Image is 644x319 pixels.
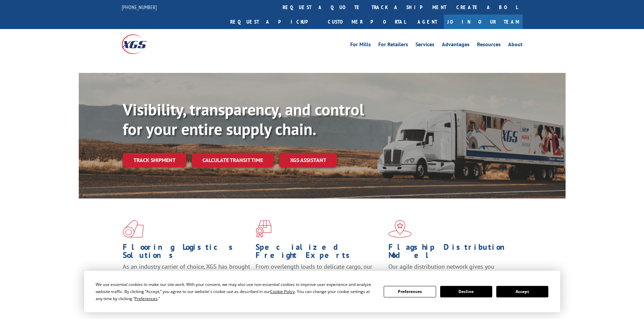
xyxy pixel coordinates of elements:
p: From overlength loads to delicate cargo, our experienced staff knows the best way to move your fr... [256,263,383,293]
div: We use essential cookies to make our site work. With your consent, we may also use non-essential ... [96,281,376,302]
h1: Specialized Freight Experts [256,243,383,263]
span: Cookie Policy [270,289,295,294]
button: Accept [496,286,548,297]
h1: Flagship Distribution Model [388,243,516,263]
a: [PHONE_NUMBER] [122,4,157,10]
span: Our agile distribution network gives you nationwide inventory management on demand. [388,263,513,278]
span: Preferences [135,296,158,301]
a: Resources [477,42,501,49]
img: xgs-icon-total-supply-chain-intelligence-red [123,220,144,238]
a: Agent [411,15,444,29]
a: Calculate transit time [192,153,274,167]
a: Track shipment [123,153,186,167]
b: Visibility, transparency, and control for your entire supply chain. [123,99,364,139]
img: xgs-icon-flagship-distribution-model-red [388,220,412,238]
button: Decline [440,286,492,297]
div: Cookie Consent Prompt [84,271,560,312]
a: About [508,42,523,49]
button: Preferences [384,286,436,297]
a: XGS ASSISTANT [279,153,337,167]
span: As an industry carrier of choice, XGS has brought innovation and dedication to flooring logistics... [123,263,250,287]
a: For Mills [350,42,371,49]
a: Advantages [442,42,470,49]
a: For Retailers [378,42,408,49]
a: Request a pickup [225,15,323,29]
img: xgs-icon-focused-on-flooring-red [256,220,271,238]
a: Customer Portal [323,15,411,29]
h1: Flooring Logistics Solutions [123,243,251,263]
a: Services [415,42,434,49]
a: Join Our Team [444,15,523,29]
